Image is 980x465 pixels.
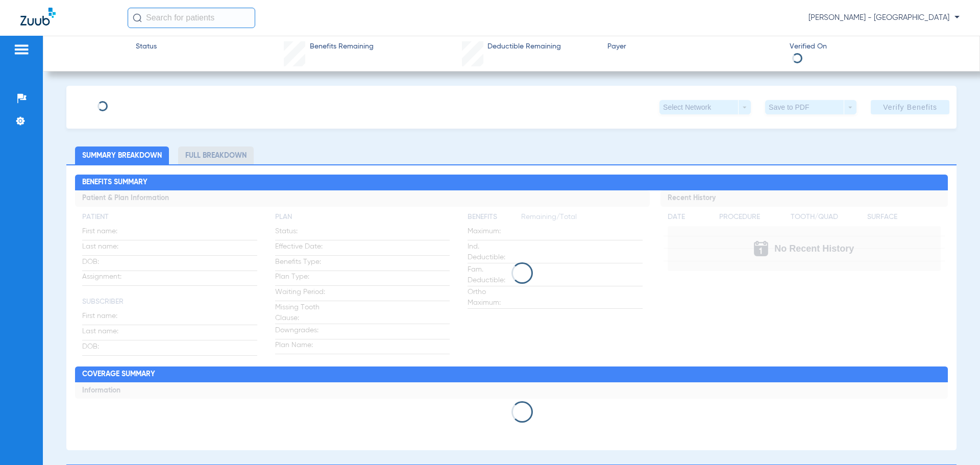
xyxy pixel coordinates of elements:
span: Verified On [790,41,963,52]
span: [PERSON_NAME] - [GEOGRAPHIC_DATA] [808,13,960,23]
input: Search for patients [128,8,255,28]
img: Zuub Logo [20,8,56,26]
span: Deductible Remaining [487,41,561,52]
img: Search Icon [133,13,142,22]
li: Full Breakdown [178,146,254,164]
span: Payer [607,41,781,52]
h2: Benefits Summary [75,175,947,191]
h2: Coverage Summary [75,366,947,383]
img: hamburger-icon [13,43,30,56]
li: Summary Breakdown [75,146,169,164]
span: Benefits Remaining [310,41,374,52]
span: Status [136,41,157,52]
